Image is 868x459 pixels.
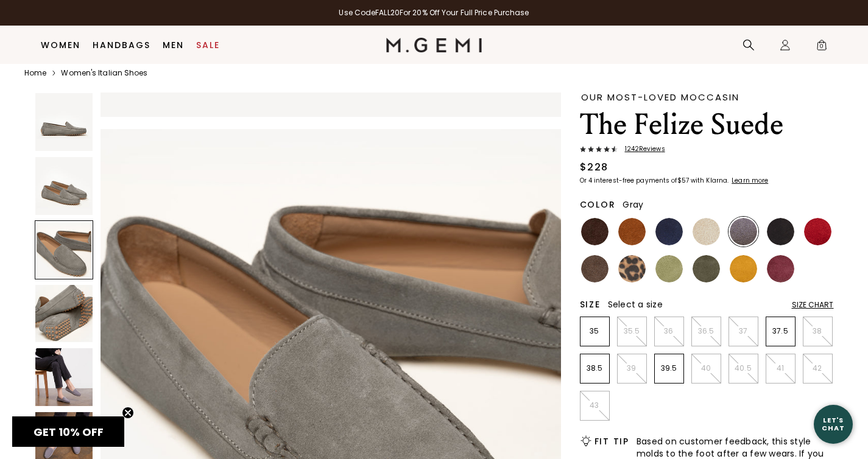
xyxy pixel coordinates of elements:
p: 40 [692,363,721,373]
div: Our Most-Loved Moccasin [581,93,834,102]
img: Leopard Print [618,255,646,282]
span: 1242 Review s [618,145,665,153]
p: 42 [803,363,832,373]
img: The Felize Suede [35,348,93,406]
p: 38.5 [580,363,609,373]
p: 35.5 [618,326,646,336]
img: Gray [730,218,757,245]
div: Size Chart [792,300,834,310]
p: 36.5 [692,326,721,336]
button: Close teaser [122,407,134,419]
a: Women's Italian Shoes [61,68,147,78]
a: Learn more [730,177,768,184]
a: 1242Reviews [580,145,834,155]
a: Women [41,40,80,50]
p: 39 [618,363,646,373]
img: Midnight Blue [655,218,683,245]
a: Handbags [93,40,150,50]
img: Sunset Red [804,218,831,245]
img: Chocolate [581,218,609,245]
p: 35 [580,326,609,336]
img: The Felize Suede [35,285,93,343]
h1: The Felize Suede [580,108,834,142]
img: Mushroom [581,255,609,282]
klarna-placement-style-body: Or 4 interest-free payments of [580,176,677,185]
img: The Felize Suede [35,93,93,151]
img: The Felize Suede [35,157,93,215]
p: 39.5 [655,363,683,373]
a: Sale [196,40,220,50]
p: 41 [766,363,795,373]
img: Latte [693,218,720,245]
a: Men [163,40,184,50]
p: 38 [803,326,832,336]
h2: Size [580,300,601,309]
img: Olive [693,255,720,282]
div: $228 [580,160,609,175]
span: GET 10% OFF [34,424,104,440]
img: M.Gemi [386,38,482,52]
p: 43 [580,401,609,410]
klarna-placement-style-amount: $57 [677,176,689,185]
img: Black [767,218,794,245]
span: Select a size [608,298,663,310]
span: 0 [816,41,828,54]
klarna-placement-style-cta: Learn more [732,176,768,185]
h2: Color [580,200,616,209]
p: 40.5 [729,363,758,373]
p: 37 [729,326,758,336]
img: Pistachio [655,255,683,282]
p: 37.5 [766,326,795,336]
div: GET 10% OFFClose teaser [12,416,124,447]
strong: FALL20 [375,7,400,18]
span: Gray [623,198,643,211]
img: Saddle [618,218,646,245]
p: 36 [655,326,683,336]
h2: Fit Tip [595,436,629,446]
a: Home [24,68,46,78]
img: Sunflower [730,255,757,282]
img: Burgundy [767,255,794,282]
div: Let's Chat [814,416,853,432]
klarna-placement-style-body: with Klarna [691,176,730,185]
